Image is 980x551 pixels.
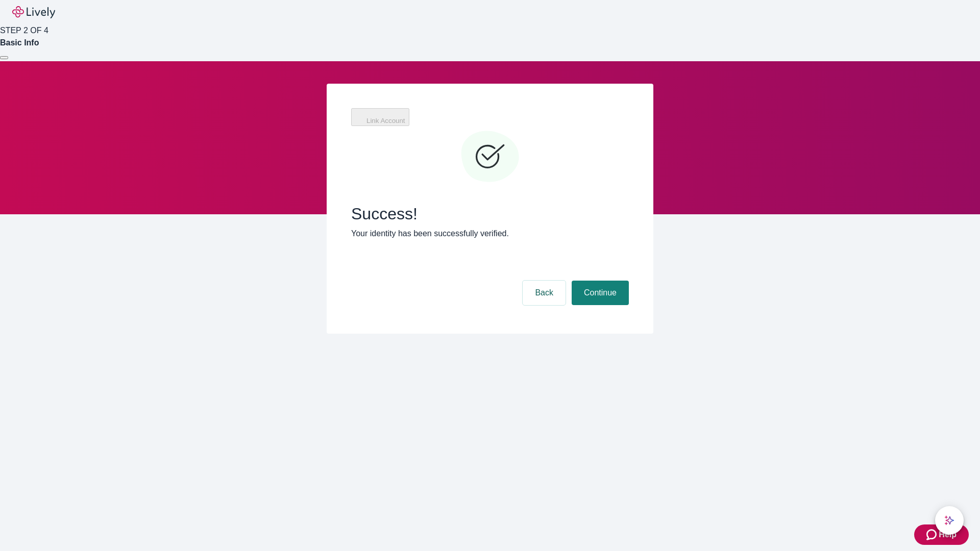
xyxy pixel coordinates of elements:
span: Success! [351,204,629,223]
button: chat [935,506,964,535]
svg: Zendesk support icon [926,529,939,541]
span: Help [939,529,957,541]
img: Lively [12,6,55,18]
button: Back [523,281,566,305]
svg: Checkmark icon [459,127,521,188]
p: Your identity has been successfully verified. [351,228,629,240]
button: Continue [572,281,629,305]
button: Link Account [351,108,409,126]
svg: Lively AI Assistant [944,515,954,525]
button: Zendesk support iconHelp [914,524,969,545]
